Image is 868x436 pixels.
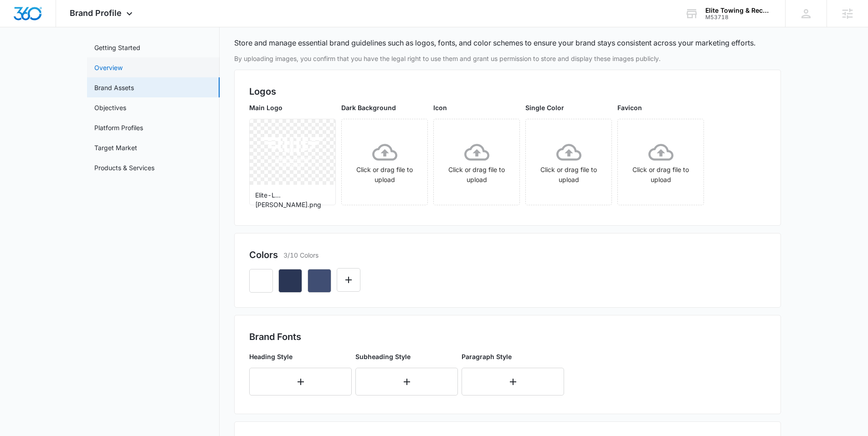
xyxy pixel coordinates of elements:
[94,43,140,52] a: Getting Started
[433,103,520,112] p: Icon
[94,63,123,72] a: Overview
[618,119,704,205] span: Click or drag file to upload
[283,250,318,260] p: 3/10 Colors
[249,352,352,361] p: Heading Style
[261,137,325,167] img: User uploaded logo
[341,103,428,112] p: Dark Background
[355,352,458,361] p: Subheading Style
[617,103,704,112] p: Favicon
[94,83,134,92] a: Brand Assets
[526,119,611,205] span: Click or drag file to upload
[462,352,564,361] p: Paragraph Style
[94,143,137,152] a: Target Market
[525,103,612,112] p: Single Color
[234,54,781,63] p: By uploading images, you confirm that you have the legal right to use them and grant us permissio...
[705,14,772,20] div: account id
[434,140,519,185] div: Click or drag file to upload
[342,119,427,205] span: Click or drag file to upload
[249,248,278,262] h2: Colors
[234,37,755,48] p: Store and manage essential brand guidelines such as logos, fonts, and color schemes to ensure you...
[94,103,126,112] a: Objectives
[255,190,330,209] p: Elite-L...[PERSON_NAME].png
[337,268,360,292] button: Edit Color
[434,119,519,205] span: Click or drag file to upload
[249,85,766,98] h2: Logos
[705,7,772,14] div: account name
[342,140,427,185] div: Click or drag file to upload
[618,140,704,185] div: Click or drag file to upload
[94,163,154,172] a: Products & Services
[526,140,611,185] div: Click or drag file to upload
[249,330,766,344] h2: Brand Fonts
[94,123,143,132] a: Platform Profiles
[249,103,336,112] p: Main Logo
[70,8,122,18] span: Brand Profile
